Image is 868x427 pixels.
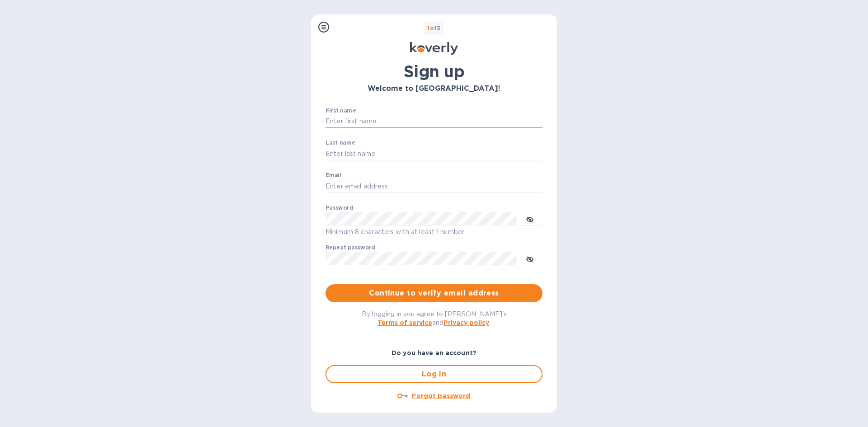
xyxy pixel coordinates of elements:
[325,284,542,302] button: Continue to verify email address
[325,147,542,160] input: Enter last name
[334,369,534,380] span: Log in
[325,245,375,251] label: Repeat password
[521,210,539,228] button: toggle password visibility
[325,115,542,128] input: Enter first name
[412,392,470,399] u: Forgot password
[325,227,542,237] p: Minimum 8 characters with at least 1 number
[427,25,441,32] b: of 3
[325,365,542,383] button: Log in
[333,288,535,299] span: Continue to verify email address
[325,141,355,146] label: Last name
[443,319,489,326] a: Privacy policy
[325,108,356,113] label: First name
[392,349,476,357] b: Do you have an account?
[362,310,507,326] span: By logging in you agree to [PERSON_NAME]'s and .
[521,249,539,267] button: toggle password visibility
[427,25,429,32] span: 1
[325,179,542,193] input: Enter email address
[325,84,542,93] h3: Welcome to [GEOGRAPHIC_DATA]!
[377,319,432,326] a: Terms of service
[325,206,353,211] label: Password
[325,62,542,81] h1: Sign up
[325,173,341,178] label: Email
